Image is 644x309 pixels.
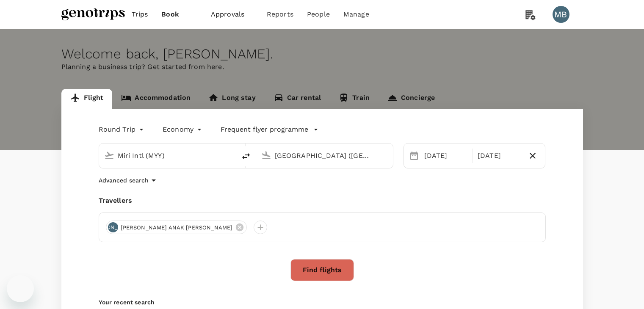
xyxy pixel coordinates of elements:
span: Book [161,9,179,19]
span: Trips [132,9,148,19]
span: Approvals [211,9,253,19]
button: Frequent flyer programme [221,124,318,135]
p: Frequent flyer programme [221,124,308,135]
span: [PERSON_NAME] ANAK [PERSON_NAME] [116,223,238,232]
a: Flight [61,89,113,109]
div: Round Trip [99,123,146,136]
iframe: Button to launch messaging window [7,275,34,302]
p: Planning a business trip? Get started from here. [61,62,583,72]
a: Accommodation [112,89,199,109]
div: [DATE] [421,147,470,164]
input: Depart from [118,149,218,162]
button: Find flights [290,259,354,281]
a: Car rental [265,89,330,109]
span: People [307,9,330,19]
input: Going to [275,149,375,162]
a: Long stay [199,89,264,109]
div: MB [553,6,569,23]
button: Advanced search [99,175,159,185]
button: delete [236,146,256,166]
div: [PERSON_NAME][PERSON_NAME] ANAK [PERSON_NAME] [106,221,247,234]
div: Travellers [99,196,546,206]
button: Open [230,154,232,156]
a: Train [330,89,379,109]
div: Economy [163,123,204,136]
div: [DATE] [474,147,524,164]
a: Concierge [379,89,444,109]
button: Open [387,154,389,156]
div: Welcome back , [PERSON_NAME] . [61,46,583,62]
span: Reports [267,9,293,19]
div: [PERSON_NAME] [108,222,118,232]
span: Manage [343,9,369,19]
p: Your recent search [99,298,546,306]
img: Genotrips - ALL [61,5,125,24]
p: Advanced search [99,176,149,185]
